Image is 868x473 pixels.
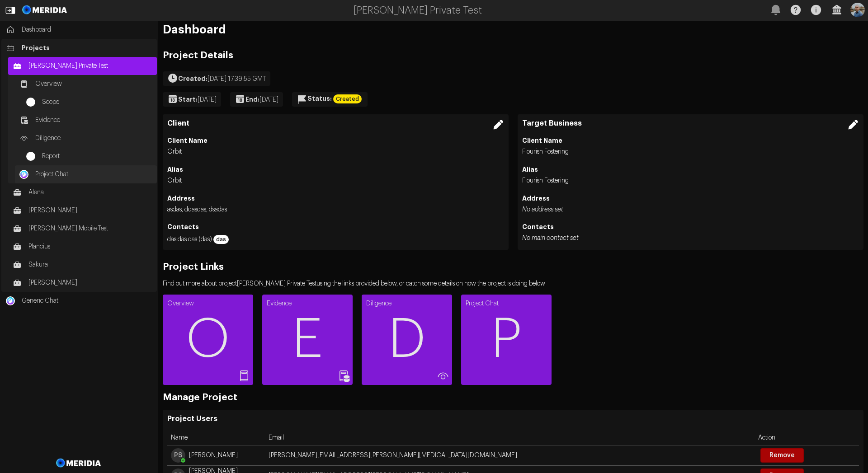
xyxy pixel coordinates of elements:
a: [PERSON_NAME] Private Test [8,57,157,75]
a: Generic ChatGeneric Chat [1,292,157,310]
h4: Contacts [522,222,859,231]
li: Orbit [167,176,504,185]
div: Name [171,431,261,445]
li: Orbit [167,147,504,156]
a: Evidence [15,111,157,129]
i: No address set [522,206,563,213]
a: Project ChatP [461,295,552,385]
strong: End: [245,96,259,103]
button: Remove [760,448,804,463]
td: [PERSON_NAME][EMAIL_ADDRESS][PERSON_NAME][MEDICAL_DATA][DOMAIN_NAME] [265,445,755,466]
h1: Dashboard [163,25,863,34]
span: Report [42,152,152,161]
span: Evidence [35,116,152,125]
div: Email [269,431,751,445]
h4: Alias [167,165,504,174]
h4: Alias [522,165,859,174]
h4: Client Name [167,136,504,145]
h3: Target Business [522,119,859,128]
div: Action [758,431,855,445]
span: Diligence [35,134,152,143]
a: Report [22,147,157,165]
strong: Start: [178,96,198,103]
span: Overview [35,80,152,89]
h4: Address [167,194,504,203]
a: Projects [1,39,157,57]
h2: Project Details [163,51,368,60]
i: No main contact set [522,235,579,241]
a: OverviewO [163,295,253,385]
span: PS [171,448,185,463]
a: Plancius [8,238,157,256]
span: [PERSON_NAME] [28,278,152,287]
img: Project Chat [19,170,28,179]
span: Generic Chat [22,296,152,305]
span: [DATE] [198,97,217,103]
li: Flourish Fostering [522,147,859,156]
span: O [163,313,253,367]
span: Plancius [28,242,152,251]
li: das das das (das) [167,234,504,245]
a: Alena [8,183,157,201]
span: [DATE] 17:39:55 GMT [208,76,266,82]
div: Created [333,94,362,103]
span: Scope [42,98,152,107]
span: Sakura [28,260,152,269]
h3: Client [167,119,504,128]
span: D [362,313,452,367]
span: Paul Smith [171,448,185,463]
span: E [262,313,353,367]
div: available [181,458,185,463]
h2: Project Links [163,262,545,272]
h4: Client Name [522,136,859,145]
img: Generic Chat [6,296,15,305]
span: [PERSON_NAME] Mobile Test [28,224,152,233]
span: Projects [22,43,152,52]
a: DiligenceD [362,295,452,385]
a: Project ChatProject Chat [15,165,157,183]
a: Sakura [8,256,157,274]
a: [PERSON_NAME] Mobile Test [8,220,157,238]
li: Flourish Fostering [522,176,859,185]
span: [PERSON_NAME] Private Test [28,61,152,70]
img: Meridia Logo [55,453,103,473]
a: [PERSON_NAME] [8,201,157,220]
a: EvidenceE [262,295,353,385]
a: Dashboard [1,21,157,39]
h2: Manage Project [163,393,237,402]
a: Diligence [15,129,157,147]
h3: Project Users [167,414,859,423]
a: Overview [15,75,157,93]
strong: Created: [178,75,208,82]
img: Profile Icon [850,3,865,17]
p: Find out more about project [PERSON_NAME] Private Test using the links provided below, or catch s... [163,279,545,288]
strong: Status: [307,95,332,102]
div: das [213,235,229,244]
span: P [461,313,552,367]
h4: Address [522,194,859,203]
h4: Contacts [167,222,504,231]
li: asdas, ddasdas, dsadas [167,205,504,214]
span: [PERSON_NAME] [28,206,152,215]
span: Alena [28,188,152,197]
a: [PERSON_NAME] [8,274,157,292]
span: Project Chat [35,170,152,179]
span: Dashboard [22,25,152,34]
svg: Created On [167,73,178,84]
span: [DATE] [259,97,278,103]
a: Scope [22,93,157,111]
span: [PERSON_NAME] [189,451,238,460]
